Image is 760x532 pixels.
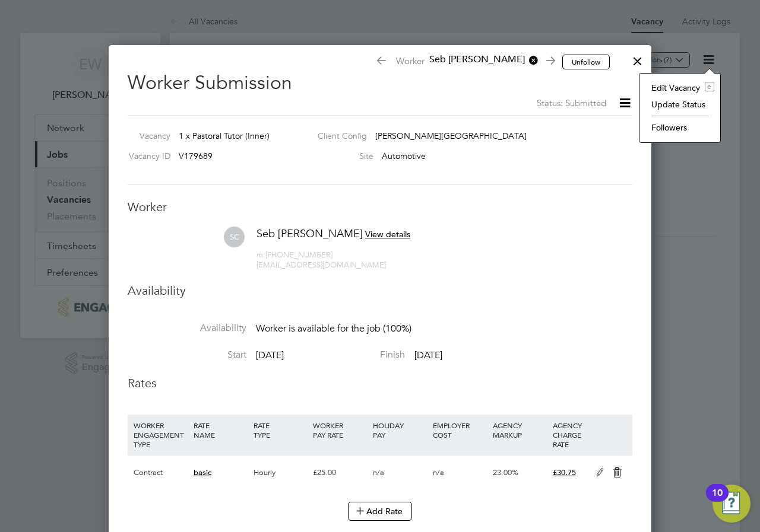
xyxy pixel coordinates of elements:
span: £30.75 [553,467,576,477]
span: Seb [PERSON_NAME] [425,53,539,66]
div: WORKER ENGAGEMENT TYPE [131,415,191,455]
span: SC [224,227,245,247]
span: basic [194,467,211,477]
span: m: [256,250,265,260]
span: [PERSON_NAME][GEOGRAPHIC_DATA] [375,130,527,141]
div: RATE TYPE [251,415,311,445]
span: Worker [375,53,553,70]
label: Finish [286,349,405,361]
div: EMPLOYER COST [430,415,490,445]
span: Automotive [382,151,426,161]
div: HOLIDAY PAY [370,415,430,445]
label: Client Config [308,130,367,141]
span: Worker is available for the job (100%) [256,323,411,335]
div: Hourly [251,455,311,490]
span: Seb [PERSON_NAME] [256,227,363,240]
div: Contract [131,455,191,490]
i: e [705,82,714,91]
button: Unfollow [562,55,610,70]
label: Start [128,349,246,361]
li: Followers [645,119,714,136]
span: View details [365,229,410,240]
h2: Worker Submission [128,62,632,110]
span: 1 x Pastoral Tutor (Inner) [179,130,270,141]
span: [PHONE_NUMBER] [256,250,332,260]
h3: Worker [128,199,632,215]
span: n/a [373,467,384,477]
li: Edit Vacancy [645,79,714,96]
div: 10 [712,493,723,508]
label: Site [308,151,373,161]
label: Vacancy ID [123,151,170,161]
button: Add Rate [348,502,412,521]
span: Status: Submitted [537,97,606,109]
span: n/a [433,467,444,477]
label: Vacancy [123,130,170,141]
h3: Availability [128,283,632,298]
div: £25.00 [310,455,370,490]
button: Open Resource Center, 10 new notifications [712,485,750,523]
span: V179689 [179,151,213,161]
div: WORKER PAY RATE [310,415,370,445]
h3: Rates [128,375,632,391]
label: Availability [128,322,246,335]
span: 23.00% [493,467,518,477]
span: [EMAIL_ADDRESS][DOMAIN_NAME] [256,260,386,270]
div: AGENCY MARKUP [490,415,550,445]
div: RATE NAME [191,415,251,445]
span: [DATE] [256,349,284,361]
li: Update Status [645,96,714,113]
div: AGENCY CHARGE RATE [550,415,590,455]
span: [DATE] [414,349,442,361]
